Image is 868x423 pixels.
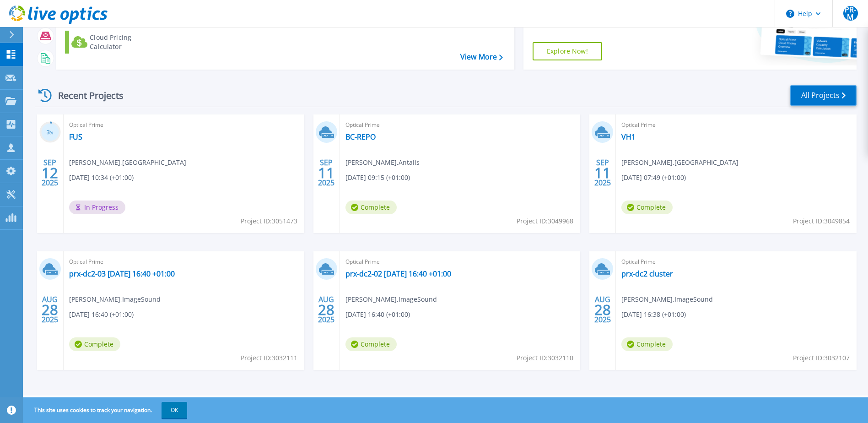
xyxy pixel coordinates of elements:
[39,127,61,138] h3: 3
[345,337,397,351] span: Complete
[621,294,713,304] span: [PERSON_NAME] , ImageSound
[345,132,376,141] a: BC-REPO
[318,293,335,326] div: AUG 2025
[69,173,134,183] span: [DATE] 10:34 (+01:00)
[69,257,299,267] span: Optical Prime
[318,169,334,177] span: 11
[42,306,58,314] span: 28
[69,337,120,351] span: Complete
[318,306,334,314] span: 28
[35,84,136,107] div: Recent Projects
[69,294,161,304] span: [PERSON_NAME] , ImageSound
[594,306,611,314] span: 28
[41,156,59,190] div: SEP 2025
[318,156,335,190] div: SEP 2025
[25,402,187,418] span: This site uses cookies to track your navigation.
[621,157,739,168] span: [PERSON_NAME] , [GEOGRAPHIC_DATA]
[69,269,175,278] a: prx-dc2-03 [DATE] 16:40 +01:00
[621,309,686,320] span: [DATE] 16:38 (+01:00)
[621,120,851,130] span: Optical Prime
[621,257,851,267] span: Optical Prime
[162,402,187,418] button: OK
[460,53,503,61] a: View More
[345,294,437,304] span: [PERSON_NAME] , ImageSound
[241,353,297,363] span: Project ID: 3032111
[65,31,167,54] a: Cloud Pricing Calculator
[533,42,602,60] a: Explore Now!
[42,169,58,177] span: 12
[594,169,611,177] span: 11
[793,353,850,363] span: Project ID: 3032107
[594,293,611,326] div: AUG 2025
[790,85,857,106] a: All Projects
[41,293,59,326] div: AUG 2025
[69,132,82,141] a: FUS
[793,216,850,226] span: Project ID: 3049854
[517,216,573,226] span: Project ID: 3049968
[345,257,575,267] span: Optical Prime
[621,132,636,141] a: VH1
[345,309,410,320] span: [DATE] 16:40 (+01:00)
[69,120,299,130] span: Optical Prime
[345,201,397,214] span: Complete
[621,173,686,183] span: [DATE] 07:49 (+01:00)
[69,157,186,168] span: [PERSON_NAME] , [GEOGRAPHIC_DATA]
[50,130,53,135] span: %
[345,173,410,183] span: [DATE] 09:15 (+01:00)
[345,157,420,168] span: [PERSON_NAME] , Antalis
[621,201,673,214] span: Complete
[90,33,163,51] div: Cloud Pricing Calculator
[69,309,134,320] span: [DATE] 16:40 (+01:00)
[621,269,673,278] a: prx-dc2 cluster
[517,353,573,363] span: Project ID: 3032110
[241,216,297,226] span: Project ID: 3051473
[69,201,125,214] span: In Progress
[843,6,858,21] span: PR-M
[345,120,575,130] span: Optical Prime
[594,156,611,190] div: SEP 2025
[345,269,451,278] a: prx-dc2-02 [DATE] 16:40 +01:00
[621,337,673,351] span: Complete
